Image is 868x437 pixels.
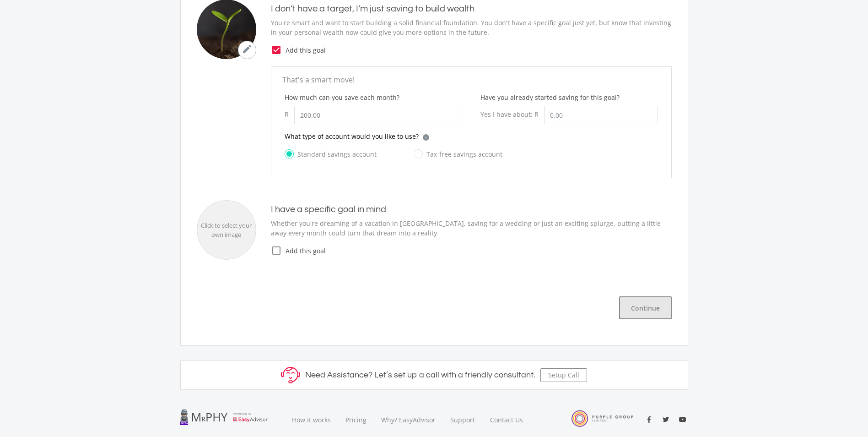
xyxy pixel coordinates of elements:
a: Support [443,404,483,435]
button: Continue [619,296,672,319]
i: check_box_outline_blank [271,245,282,256]
button: Setup Call [540,368,587,382]
div: Click to select your own image [197,221,256,239]
h5: Need Assistance? Let’s set up a call with a friendly consultant. [305,370,535,380]
div: R [285,106,294,123]
h4: I have a specific goal in mind [271,204,672,215]
p: You're smart and want to start building a solid financial foundation. You don't have a specific g... [271,18,672,37]
a: Why? EasyAdvisor [374,404,443,435]
p: Whether you're dreaming of a vacation in [GEOGRAPHIC_DATA], saving for a wedding or just an excit... [271,218,672,238]
div: Yes I have about: R [480,106,544,123]
a: Pricing [338,404,374,435]
i: check_box [271,44,282,55]
button: mode_edit [238,41,256,59]
label: Tax-free savings account [414,148,502,160]
label: Standard savings account [285,148,377,160]
i: mode_edit [242,44,253,55]
p: That's a smart move! [282,74,660,85]
input: 0.00 [544,106,658,124]
div: i [423,134,429,141]
a: How it works [285,404,338,435]
input: 0.00 [294,106,462,124]
label: Have you already started saving for this goal? [480,93,620,102]
h4: I don’t have a target, I’m just saving to build wealth [271,3,672,14]
a: Contact Us [483,404,531,435]
span: Add this goal [282,246,672,256]
p: What type of account would you like to use? [285,131,419,141]
span: Add this goal [282,45,672,55]
label: How much can you save each month? [285,93,399,102]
